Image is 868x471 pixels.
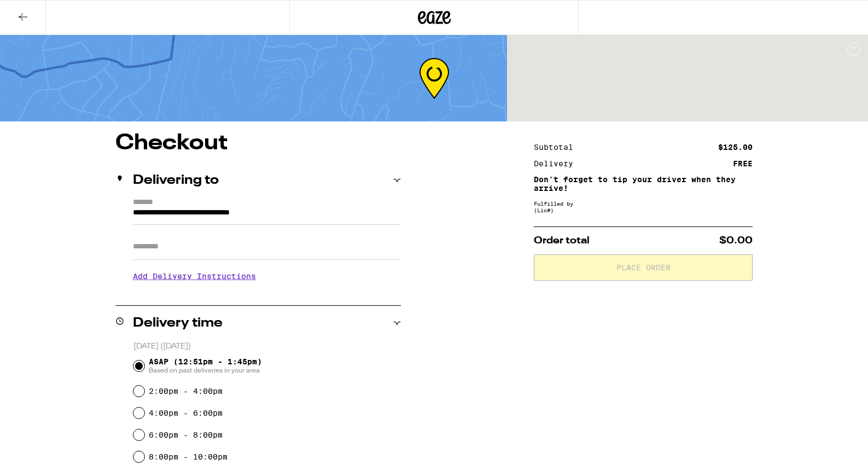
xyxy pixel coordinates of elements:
[719,236,753,246] span: $0.00
[133,317,223,330] h2: Delivery time
[115,132,401,154] h1: Checkout
[534,200,753,213] div: Fulfilled by (Lic# )
[534,236,590,246] span: Order total
[133,264,401,289] h3: Add Delivery Instructions
[534,143,581,151] div: Subtotal
[733,160,753,167] div: FREE
[534,254,753,281] button: Place Order
[133,289,401,298] p: We'll contact you at [PHONE_NUMBER] when we arrive
[149,357,262,375] span: ASAP (12:51pm - 1:45pm)
[149,431,223,439] label: 6:00pm - 8:00pm
[616,264,671,271] span: Place Order
[133,174,219,187] h2: Delivering to
[534,160,581,167] div: Delivery
[133,341,401,352] p: [DATE] ([DATE])
[149,387,223,396] label: 2:00pm - 4:00pm
[534,175,753,193] p: Don't forget to tip your driver when they arrive!
[797,438,857,466] iframe: Opens a widget where you can find more information
[149,409,223,417] label: 4:00pm - 6:00pm
[149,452,228,461] label: 8:00pm - 10:00pm
[149,366,262,375] span: Based on past deliveries in your area
[718,143,753,151] div: $125.00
